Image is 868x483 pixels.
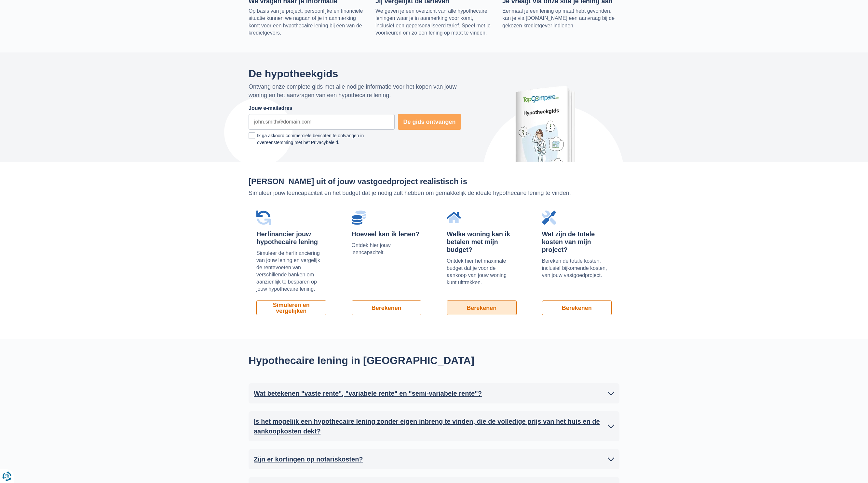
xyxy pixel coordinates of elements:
img: Wat zijn de totale kosten van mijn project? [542,211,556,225]
h2: [PERSON_NAME] uit of jouw vastgoedproject realistisch is [249,177,619,186]
label: Jouw e-mailadres [249,105,292,112]
a: Is het mogelijk een hypothecaire lening zonder eigen inbreng te vinden, die de volledige prijs va... [254,417,614,436]
div: Herfinancier jouw hypothecaire lening [256,230,326,246]
img: Welke woning kan ik betalen met mijn budget? [447,211,461,225]
a: Berekenen [352,300,422,315]
img: Herfinancier jouw hypothecaire lening [256,211,271,225]
img: Hoeveel kan ik lenen? [352,211,366,225]
a: Zijn er kortingen op notariskosten? [254,454,614,464]
h2: Wat betekenen "vaste rente", "variabele rente" en "semi-variabele rente"? [254,388,482,398]
div: Hoeveel kan ik lenen? [352,230,422,238]
p: Op basis van je project, persoonlijke en financiële situatie kunnen we nagaan of je in aanmerking... [249,7,366,37]
div: Wat zijn de totale kosten van mijn project? [542,230,612,254]
h2: Hypothecaire lening in [GEOGRAPHIC_DATA] [249,354,493,367]
a: Simuleren en vergelijken [256,300,326,315]
label: Ik ga akkoord commerciële berichten te ontvangen in overeenstemming met het Privacybeleid. [249,132,395,146]
p: Simuleer de herfinanciering van jouw lening en vergelijk de rentevoeten van verschillende banken ... [256,250,326,293]
h2: Is het mogelijk een hypothecaire lening zonder eigen inbreng te vinden, die de volledige prijs va... [254,417,608,436]
p: Bereken de totale kosten, inclusief bijkomende kosten, van jouw vastgoedproject. [542,257,612,279]
p: Simuleer jouw leencapaciteit en het budget dat je nodig zult hebben om gemakkelijk de ideale hypo... [249,189,619,198]
h2: Zijn er kortingen op notariskosten? [254,454,363,464]
button: De gids ontvangen [398,114,461,130]
input: john.smith@domain.com [249,114,395,130]
h2: De hypotheekgids [249,68,461,80]
a: Wat betekenen "vaste rente", "variabele rente" en "semi-variabele rente"? [254,388,614,398]
p: Ontdek hier jouw leencapaciteit. [352,242,422,256]
p: Ontdek hier het maximale budget dat je voor de aankoop van jouw woning kunt uittrekken. [447,257,517,286]
a: Berekenen [447,300,517,315]
a: Berekenen [542,300,612,315]
p: Ontvang onze complete gids met alle nodige informatie voor het kopen van jouw woning en het aanvr... [249,83,461,99]
p: We geven je een overzicht van alle hypothecaire leningen waar je in aanmerking voor komt, inclusi... [375,7,493,37]
p: Eenmaal je een lening op maat hebt gevonden, kan je via [DOMAIN_NAME] een aanvraag bij de gekozen... [502,7,619,29]
img: De hypotheekgids [509,81,581,162]
div: Welke woning kan ik betalen met mijn budget? [447,230,517,254]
